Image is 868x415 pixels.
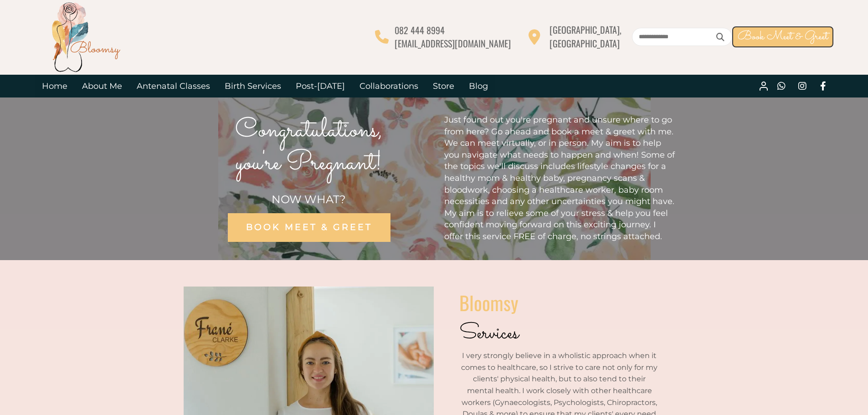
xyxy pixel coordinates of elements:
a: About Me [75,75,129,97]
span: Just found out you're pregnant and unsure where to go from here? Go ahead and book a meet & greet... [444,115,675,241]
span: [EMAIL_ADDRESS][DOMAIN_NAME] [395,36,511,50]
a: Home [35,75,75,97]
span: 082 444 8994 [395,23,445,37]
span: Congratulations, [235,111,383,151]
span: Book Meet & Greet [738,28,828,46]
a: Birth Services [217,75,288,97]
span: Services [459,318,519,349]
a: Store [426,75,462,97]
a: Blog [462,75,495,97]
img: Bloomsy [49,0,122,73]
span: BOOK MEET & GREET [246,222,372,232]
a: Antenatal Classes [129,75,217,97]
span: Bloomsy [459,288,518,317]
span: [GEOGRAPHIC_DATA] [550,36,620,50]
span: NOW WHAT? [272,193,346,206]
span: [GEOGRAPHIC_DATA], [550,23,621,36]
a: Collaborations [352,75,426,97]
a: BOOK MEET & GREET [227,213,390,242]
a: Book Meet & Greet [732,26,833,47]
a: Post-[DATE] [288,75,352,97]
span: you're Pregnant! [236,143,382,184]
